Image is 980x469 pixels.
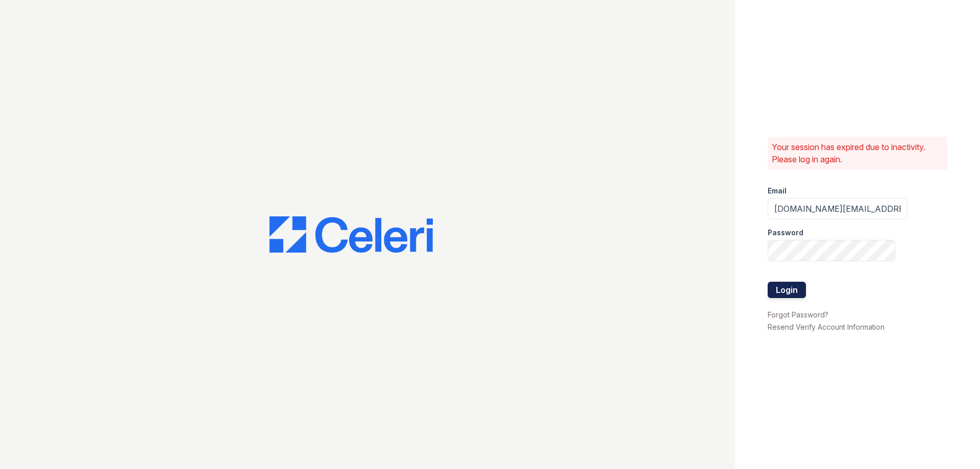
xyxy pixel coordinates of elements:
[768,186,787,196] label: Email
[768,310,828,319] a: Forgot Password?
[768,323,885,331] a: Resend Verify Account Information
[772,141,943,165] p: Your session has expired due to inactivity. Please log in again.
[768,228,803,238] label: Password
[269,216,433,253] img: CE_Logo_Blue-a8612792a0a2168367f1c8372b55b34899dd931a85d93a1a3d3e32e68fde9ad4.png
[768,282,806,298] button: Login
